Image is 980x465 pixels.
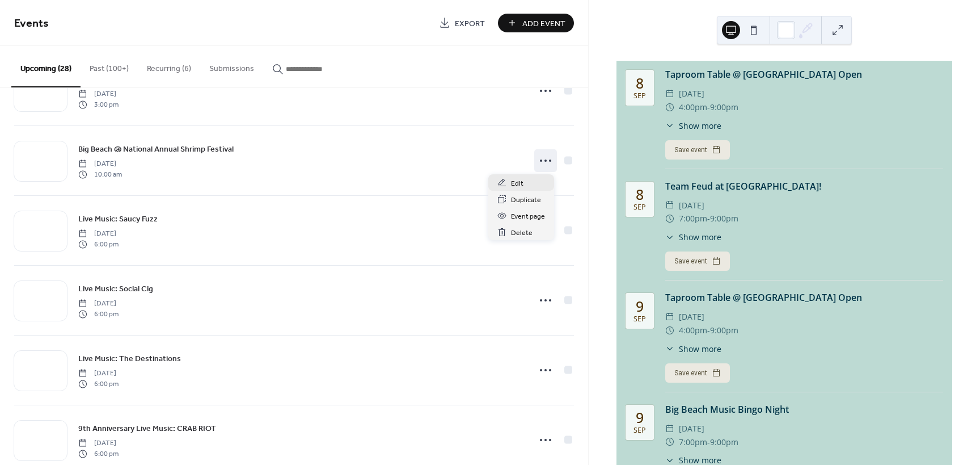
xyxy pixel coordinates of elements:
[78,99,119,110] span: 3:00 pm
[78,229,119,239] span: [DATE]
[78,144,234,156] span: Big Beach @ National Annual Shrimp Festival
[707,435,710,449] span: -
[665,343,674,355] div: ​
[522,18,565,30] span: Add Event
[511,227,533,239] span: Delete
[78,282,153,295] a: Live Music: Social Cig
[633,316,646,323] div: Sep
[78,368,119,379] span: [DATE]
[636,410,644,425] div: 9
[633,204,646,211] div: Sep
[665,100,674,114] div: ​
[78,422,216,435] a: 9th Anniversary Live Music: CRAB RIOT
[78,379,119,389] span: 6:00 pm
[665,422,674,435] div: ​
[511,194,541,206] span: Duplicate
[679,212,707,225] span: 7:00pm
[665,68,943,81] div: Taproom Table @ [GEOGRAPHIC_DATA] Open
[679,422,704,435] span: [DATE]
[78,423,216,435] span: 9th Anniversary Live Music: CRAB RIOT
[665,179,943,193] div: Team Feud at [GEOGRAPHIC_DATA]!
[78,299,119,309] span: [DATE]
[511,211,545,223] span: Event page
[710,212,738,225] span: 9:00pm
[636,187,644,202] div: 8
[455,18,485,30] span: Export
[78,283,153,295] span: Live Music: Social Cig
[78,309,119,319] span: 6:00 pm
[78,353,181,365] span: Live Music: The Destinations
[679,435,707,449] span: 7:00pm
[78,352,181,365] a: Live Music: The Destinations
[710,324,738,337] span: 9:00pm
[78,169,122,179] span: 10:00 am
[679,310,704,324] span: [DATE]
[633,427,646,434] div: Sep
[665,199,674,212] div: ​
[11,46,81,87] button: Upcoming (28)
[636,76,644,90] div: 8
[665,435,674,449] div: ​
[78,213,158,225] span: Live Music: Saucy Fuzz
[78,239,119,249] span: 6:00 pm
[665,120,674,132] div: ​
[665,291,943,304] div: Taproom Table @ [GEOGRAPHIC_DATA] Open
[511,178,523,190] span: Edit
[78,438,119,449] span: [DATE]
[665,231,674,243] div: ​
[665,343,721,355] button: ​Show more
[679,100,707,114] span: 4:00pm
[710,435,738,449] span: 9:00pm
[679,199,704,212] span: [DATE]
[200,46,263,86] button: Submissions
[665,140,730,160] button: Save event
[707,100,710,114] span: -
[665,120,721,132] button: ​Show more
[665,403,943,416] div: Big Beach Music Bingo Night
[679,343,721,355] span: Show more
[78,159,122,169] span: [DATE]
[679,120,721,132] span: Show more
[636,299,644,313] div: 9
[633,93,646,100] div: Sep
[665,252,730,271] button: Save event
[665,363,730,383] button: Save event
[81,46,138,86] button: Past (100+)
[430,14,493,32] a: Export
[665,87,674,100] div: ​
[679,324,707,337] span: 4:00pm
[707,324,710,337] span: -
[707,212,710,225] span: -
[78,89,119,99] span: [DATE]
[78,143,234,156] a: Big Beach @ National Annual Shrimp Festival
[665,324,674,337] div: ​
[710,100,738,114] span: 9:00pm
[665,212,674,225] div: ​
[138,46,200,86] button: Recurring (6)
[78,212,158,225] a: Live Music: Saucy Fuzz
[665,310,674,324] div: ​
[498,14,574,32] button: Add Event
[679,87,704,100] span: [DATE]
[78,449,119,459] span: 6:00 pm
[679,231,721,243] span: Show more
[14,12,49,35] span: Events
[665,231,721,243] button: ​Show more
